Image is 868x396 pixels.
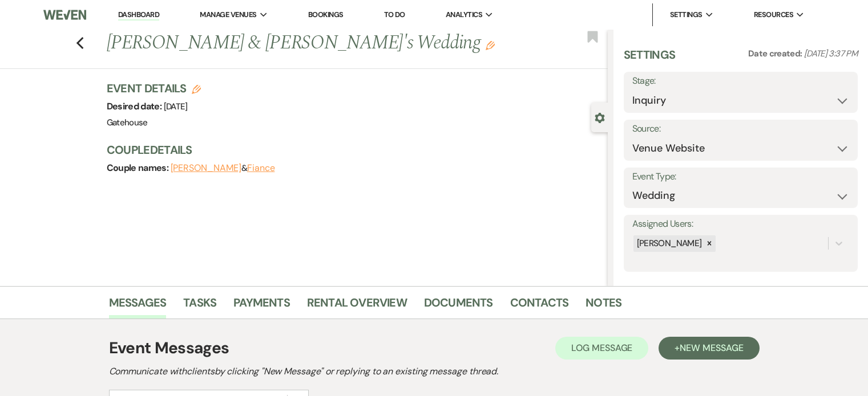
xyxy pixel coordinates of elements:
a: Tasks [183,293,216,319]
span: New Message [680,342,743,354]
button: Log Message [555,337,648,360]
label: Assigned Users: [632,216,849,232]
a: Documents [424,293,493,319]
a: Contacts [510,293,569,319]
a: Payments [233,293,290,319]
label: Stage: [632,73,849,89]
a: Messages [109,293,167,319]
div: [PERSON_NAME] [633,235,704,252]
span: Analytics [446,9,482,21]
button: [PERSON_NAME] [171,164,241,173]
img: Weven Logo [43,3,86,27]
a: Bookings [308,10,344,19]
button: Fiance [247,164,275,173]
h3: Event Details [107,80,201,96]
a: Notes [586,293,621,319]
a: Dashboard [118,10,159,21]
a: To Do [384,10,405,19]
h1: [PERSON_NAME] & [PERSON_NAME]'s Wedding [107,30,503,57]
a: Rental Overview [307,293,407,319]
span: Date created: [748,48,804,59]
span: [DATE] 3:37 PM [804,48,858,59]
span: Couple names: [107,162,171,174]
span: Log Message [571,342,632,354]
span: Desired date: [107,100,164,112]
h2: Communicate with clients by clicking "New Message" or replying to an existing message thread. [109,365,760,378]
span: Resources [754,9,793,21]
span: Gatehouse [107,117,148,128]
h1: Event Messages [109,336,229,360]
button: Edit [486,40,495,50]
button: Close lead details [595,112,605,123]
label: Source: [632,121,849,137]
h3: Settings [624,47,676,72]
label: Event Type: [632,169,849,185]
span: & [171,162,275,174]
span: Manage Venues [200,9,256,21]
h3: Couple Details [107,142,596,158]
span: [DATE] [164,101,188,112]
button: +New Message [659,337,759,360]
span: Settings [670,9,703,21]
